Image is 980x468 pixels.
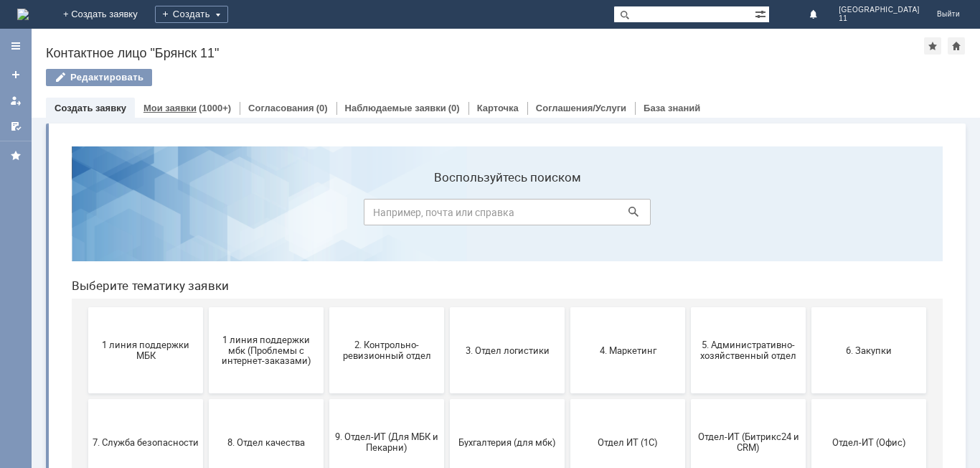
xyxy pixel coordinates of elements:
button: Франчайзинг [149,356,263,442]
button: не актуален [510,356,625,442]
span: [GEOGRAPHIC_DATA] [839,6,920,14]
a: Соглашения/Услуги [536,103,626,113]
span: 1 линия поддержки мбк (Проблемы с интернет-заказами) [153,199,259,231]
button: Отдел-ИТ (Битрикс24 и CRM) [631,264,745,350]
div: Контактное лицо "Брянск 11" [46,46,924,60]
div: (0) [448,103,460,113]
span: Отдел-ИТ (Офис) [755,301,862,312]
button: Отдел ИТ (1С) [510,264,625,350]
span: 7. Служба безопасности [32,301,138,312]
span: 2. Контрольно-ревизионный отдел [273,205,380,226]
a: Мои согласования [4,115,27,138]
button: 1 линия поддержки МБК [28,172,143,258]
button: Отдел-ИТ (Офис) [751,264,866,350]
div: (1000+) [199,103,231,113]
div: Добавить в избранное [924,37,941,55]
header: Выберите тематику заявки [11,144,882,158]
a: Согласования [248,103,314,113]
a: Мои заявки [143,103,197,113]
div: Создать [155,6,228,23]
a: Карточка [477,103,519,113]
span: Бухгалтерия (для мбк) [394,301,500,312]
button: 8. Отдел качества [149,264,263,350]
span: Финансовый отдел [32,393,138,404]
button: 6. Закупки [751,172,866,258]
a: Создать заявку [55,103,126,113]
a: Перейти на домашнюю страницу [17,9,29,20]
button: 9. Отдел-ИТ (Для МБК и Пекарни) [269,264,384,350]
span: 4. Маркетинг [514,210,621,220]
span: Отдел ИТ (1С) [514,301,621,312]
span: Франчайзинг [153,393,259,404]
span: 8. Отдел качества [153,301,259,312]
button: 1 линия поддержки мбк (Проблемы с интернет-заказами) [149,172,263,258]
a: Наблюдаемые заявки [345,103,446,113]
span: Это соглашение не активно! [273,388,380,410]
span: Расширенный поиск [755,6,769,20]
input: Например, почта или справка [303,64,590,90]
button: Это соглашение не активно! [269,356,384,442]
button: [PERSON_NAME]. Услуги ИТ для МБК (оформляет L1) [390,356,504,442]
span: Отдел-ИТ (Битрикс24 и CRM) [635,296,741,318]
span: 1 линия поддержки МБК [32,205,138,226]
span: 11 [839,14,920,23]
button: 5. Административно-хозяйственный отдел [631,172,745,258]
button: 7. Служба безопасности [28,264,143,350]
button: 3. Отдел логистики [390,172,504,258]
div: Сделать домашней страницей [948,37,965,55]
span: 5. Административно-хозяйственный отдел [635,205,741,226]
div: (0) [316,103,328,113]
a: База знаний [644,103,700,113]
button: Финансовый отдел [28,356,143,442]
span: 3. Отдел логистики [394,210,500,220]
button: 2. Контрольно-ревизионный отдел [269,172,384,258]
span: [PERSON_NAME]. Услуги ИТ для МБК (оформляет L1) [394,383,500,415]
a: Мои заявки [4,89,27,112]
label: Воспользуйтесь поиском [303,35,590,50]
span: не актуален [514,393,621,404]
span: 9. Отдел-ИТ (Для МБК и Пекарни) [273,296,380,318]
span: 6. Закупки [755,210,862,220]
img: logo [17,9,29,20]
button: 4. Маркетинг [510,172,625,258]
button: Бухгалтерия (для мбк) [390,264,504,350]
a: Создать заявку [4,63,27,86]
